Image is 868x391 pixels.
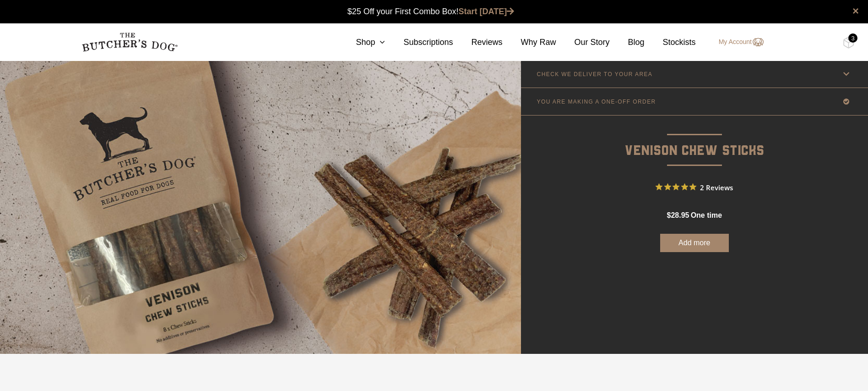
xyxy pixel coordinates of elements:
[521,88,868,115] a: YOU ARE MAKING A ONE-OFF ORDER
[537,71,653,77] p: CHECK WE DELIVER TO YOUR AREA
[671,211,689,219] span: 28.95
[667,211,671,219] span: $
[700,180,733,194] span: 2 Reviews
[710,37,764,48] a: My Account
[556,36,610,49] a: Our Story
[337,36,385,49] a: Shop
[660,234,729,252] button: Add more
[521,61,868,88] a: CHECK WE DELIVER TO YOUR AREA
[503,36,556,49] a: Why Raw
[537,99,656,105] p: YOU ARE MAKING A ONE-OFF ORDER
[459,7,515,16] a: Start [DATE]
[843,37,854,49] img: TBD_Cart-Full.png
[385,36,453,49] a: Subscriptions
[610,36,645,49] a: Blog
[521,116,868,162] p: Venison Chew Sticks
[453,36,502,49] a: Reviews
[852,6,859,17] a: close
[848,33,857,43] div: 3
[645,36,696,49] a: Stockists
[691,211,722,219] span: one time
[656,180,733,194] button: Rated 5 out of 5 stars from 2 reviews. Jump to reviews.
